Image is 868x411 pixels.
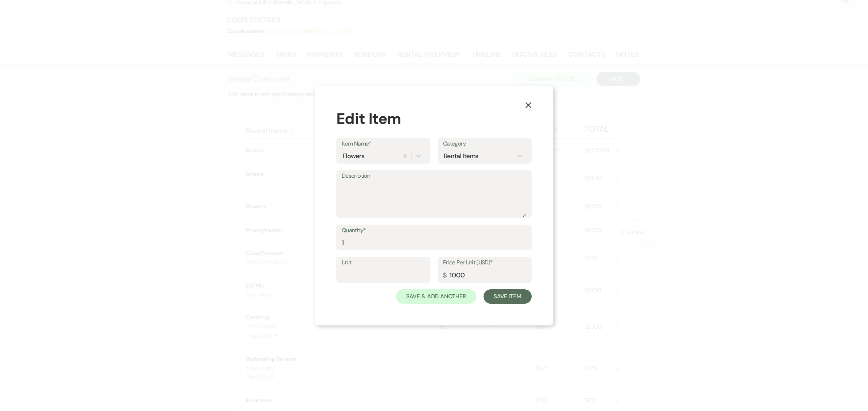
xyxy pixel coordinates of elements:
[342,151,365,161] div: Flowers
[443,258,526,268] label: Price Per Unit (USD)*
[484,289,532,304] button: Save Item
[443,271,446,280] div: $
[342,139,425,149] label: Item Name*
[444,151,478,161] div: Rental Items
[336,107,532,130] div: Edit Item
[396,289,476,304] button: Save & Add Another
[342,258,425,268] label: Unit
[443,139,526,149] label: Category
[342,225,526,236] label: Quantity*
[342,171,526,181] label: Description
